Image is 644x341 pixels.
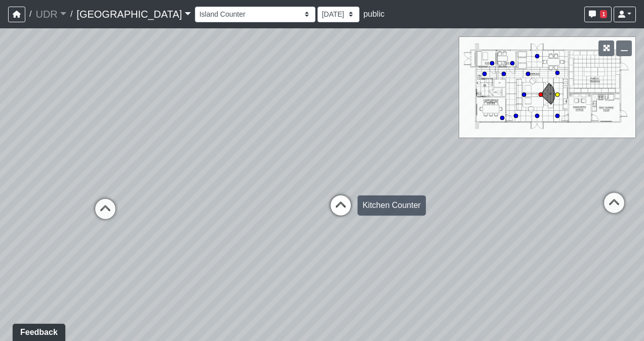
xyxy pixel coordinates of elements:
[600,10,607,18] span: 1
[35,4,66,24] a: UDR
[364,10,385,18] span: public
[584,7,612,22] button: 1
[357,195,426,216] div: Kitchen Counter
[8,321,67,341] iframe: Ybug feedback widget
[25,4,35,24] span: /
[76,4,190,24] a: [GEOGRAPHIC_DATA]
[66,4,76,24] span: /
